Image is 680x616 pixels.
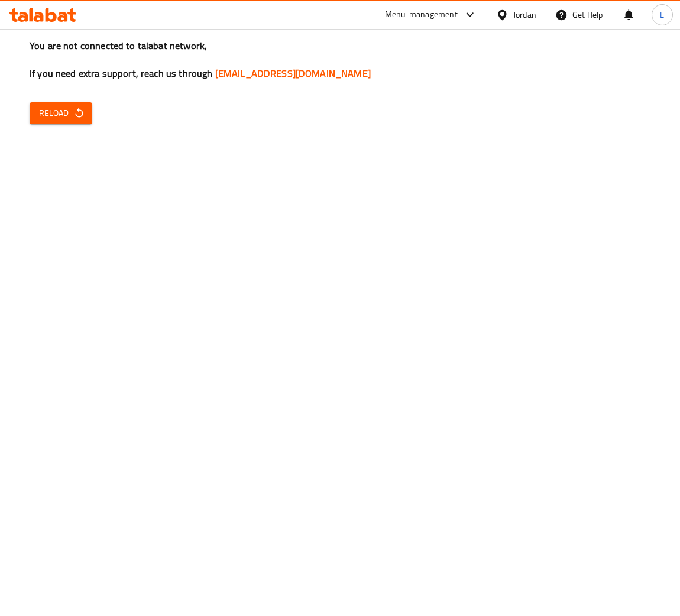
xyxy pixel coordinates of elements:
[30,102,92,124] button: Reload
[39,106,83,121] span: Reload
[385,8,458,22] div: Menu-management
[513,8,536,21] div: Jordan
[30,39,650,80] h3: You are not connected to talabat network, If you need extra support, reach us through
[215,64,371,82] a: [EMAIL_ADDRESS][DOMAIN_NAME]
[660,8,664,21] span: L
